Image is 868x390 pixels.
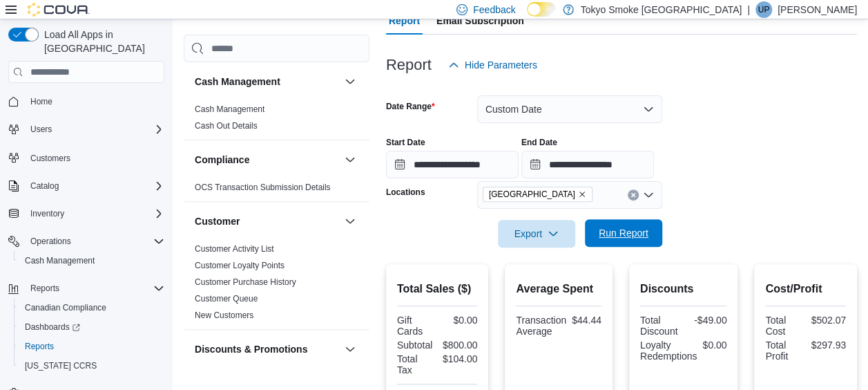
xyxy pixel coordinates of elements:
[14,251,170,270] button: Cash Management
[443,51,543,79] button: Hide Parameters
[397,340,434,351] div: Subtotal
[195,182,331,193] span: OCS Transaction Submission Details
[386,151,519,178] input: Press the down key to open a popover containing a calendar.
[14,337,170,356] button: Reports
[25,233,77,250] button: Operations
[3,91,170,111] button: Home
[19,357,164,374] span: Washington CCRS
[30,180,59,192] span: Catalog
[25,255,95,266] span: Cash Management
[195,153,339,167] button: Compliance
[386,187,425,198] label: Locations
[195,153,249,167] h3: Compliance
[640,315,681,337] div: Total Discount
[195,294,258,304] a: Customer Queue
[184,241,369,329] div: Customer
[3,120,170,139] button: Users
[195,244,274,254] a: Customer Activity List
[516,315,566,337] div: Transaction Average
[498,220,575,248] button: Export
[195,104,264,115] span: Cash Management
[19,319,164,335] span: Dashboards
[195,342,307,356] h3: Discounts & Promotions
[599,226,648,240] span: Run Report
[640,281,727,297] h2: Discounts
[578,190,586,198] button: Remove Port Elgin from selection in this group
[3,279,170,298] button: Reports
[809,340,846,351] div: $297.93
[25,93,164,110] span: Home
[386,57,432,73] h3: Report
[397,315,434,337] div: Gift Cards
[195,183,331,192] a: OCS Transaction Submission Details
[758,1,770,18] span: UP
[195,121,258,131] a: Cash Out Details
[628,189,639,201] button: Clear input
[581,1,742,18] p: Tokyo Smoke [GEOGRAPHIC_DATA]
[489,187,575,201] span: [GEOGRAPHIC_DATA]
[342,151,358,168] button: Compliance
[809,315,846,326] div: $502.07
[3,147,170,167] button: Customers
[19,357,102,374] a: [US_STATE] CCRS
[778,1,857,18] p: [PERSON_NAME]
[521,151,654,178] input: Press the down key to open a popover containing a calendar.
[25,93,58,110] a: Home
[25,280,164,297] span: Reports
[465,58,537,72] span: Hide Parameters
[765,281,846,297] h2: Cost/Profit
[39,28,164,55] span: Load All Apps in [GEOGRAPHIC_DATA]
[28,3,90,17] img: Cova
[3,232,170,251] button: Operations
[686,315,727,326] div: -$49.00
[747,1,750,18] p: |
[755,1,772,18] div: Unike Patel
[30,208,64,219] span: Inventory
[25,360,97,371] span: [US_STATE] CCRS
[19,338,59,355] a: Reports
[14,356,170,375] button: [US_STATE] CCRS
[195,342,339,356] button: Discounts & Promotions
[572,315,601,326] div: $44.44
[440,353,477,364] div: $104.00
[516,281,601,297] h2: Average Spent
[440,340,477,351] div: $800.00
[386,101,435,112] label: Date Range
[25,150,76,167] a: Customers
[30,96,52,107] span: Home
[640,340,697,362] div: Loyalty Redemptions
[195,277,296,287] a: Customer Purchase History
[184,101,369,140] div: Cash Management
[473,3,515,17] span: Feedback
[19,252,100,269] a: Cash Management
[3,204,170,223] button: Inventory
[19,252,164,269] span: Cash Management
[195,277,296,288] span: Customer Purchase History
[25,233,164,250] span: Operations
[386,137,425,148] label: Start Date
[195,214,240,228] h3: Customer
[342,341,358,357] button: Discounts & Promotions
[643,189,654,201] button: Open list of options
[25,149,164,166] span: Customers
[30,124,52,135] span: Users
[30,236,71,247] span: Operations
[25,178,64,194] button: Catalog
[3,176,170,196] button: Catalog
[195,293,258,304] span: Customer Queue
[195,75,339,89] button: Cash Management
[25,121,164,138] span: Users
[19,299,164,316] span: Canadian Compliance
[14,298,170,317] button: Canadian Compliance
[436,7,524,35] span: Email Subscription
[765,315,802,337] div: Total Cost
[25,302,106,313] span: Canadian Compliance
[389,7,420,35] span: Report
[25,205,164,222] span: Inventory
[19,319,86,335] a: Dashboards
[585,219,662,247] button: Run Report
[25,205,70,222] button: Inventory
[19,338,164,355] span: Reports
[195,104,264,114] a: Cash Management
